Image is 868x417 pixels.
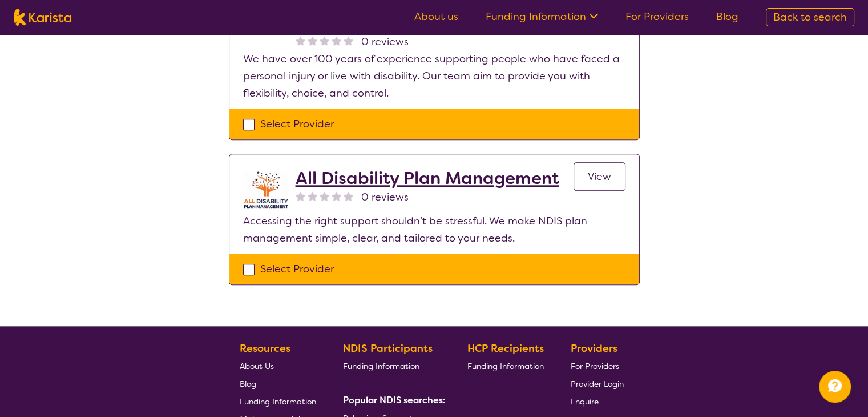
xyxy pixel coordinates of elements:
a: Provider Login [571,375,624,392]
a: View [574,162,625,191]
a: About us [414,10,458,23]
a: Funding Information [467,357,544,375]
img: at5vqv0lot2lggohlylh.jpg [243,168,289,212]
a: Back to search [766,8,854,26]
img: nonereviewstar [308,35,317,45]
button: Channel Menu [819,371,851,403]
span: Back to search [773,10,847,24]
b: NDIS Participants [343,342,433,355]
img: nonereviewstar [308,191,317,201]
b: HCP Recipients [467,342,544,355]
img: nonereviewstar [296,35,305,45]
a: About Us [240,357,316,375]
span: 0 reviews [361,189,409,206]
b: Providers [571,342,617,355]
a: Blog [716,10,738,23]
span: For Providers [571,361,619,371]
span: Funding Information [467,361,544,371]
a: Funding Information [486,10,598,23]
span: Funding Information [240,396,316,407]
a: Enquire [571,392,624,410]
a: Blog [240,375,316,392]
img: nonereviewstar [344,35,353,45]
img: Karista logo [14,9,71,26]
img: nonereviewstar [320,35,329,45]
span: View [588,170,611,183]
a: Funding Information [240,392,316,410]
span: 0 reviews [361,33,409,50]
img: nonereviewstar [332,191,341,201]
img: nonereviewstar [320,191,329,201]
img: nonereviewstar [344,191,353,201]
a: For Providers [571,357,624,375]
a: Funding Information [343,357,441,375]
span: Blog [240,379,256,389]
span: Provider Login [571,379,624,389]
span: Enquire [571,396,599,407]
span: About Us [240,361,274,371]
p: We have over 100 years of experience supporting people who have faced a personal injury or live w... [243,50,625,102]
b: Resources [240,342,290,355]
img: nonereviewstar [296,191,305,201]
a: For Providers [625,10,689,23]
p: Accessing the right support shouldn’t be stressful. We make NDIS plan management simple, clear, a... [243,212,625,247]
b: Popular NDIS searches: [343,394,446,406]
a: All Disability Plan Management [296,168,559,189]
span: Funding Information [343,361,419,371]
img: nonereviewstar [332,35,341,45]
